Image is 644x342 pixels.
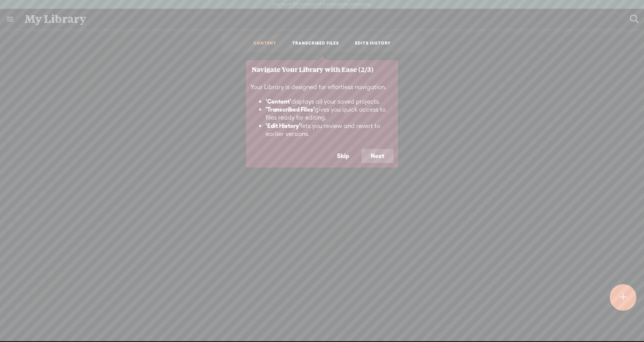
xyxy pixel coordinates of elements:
li: displays all your saved projects. [266,97,394,106]
a: CONTENT [253,40,276,47]
b: 'Edit History' [266,122,301,129]
a: EDITS HISTORY [355,40,391,47]
h3: Navigate Your Library with Ease (2/3) [252,66,392,73]
a: TRANSCRIBED FILES [292,40,339,47]
button: Skip [328,149,359,163]
b: 'Content' [266,98,291,105]
div: Your Library is designed for effortless navigation. [246,79,398,149]
b: 'Transcribed Files' [266,106,315,113]
li: lets you review and revert to earlier versions. [266,122,394,138]
li: gives you quick access to files ready for editing. [266,105,394,122]
button: Next [362,149,394,163]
